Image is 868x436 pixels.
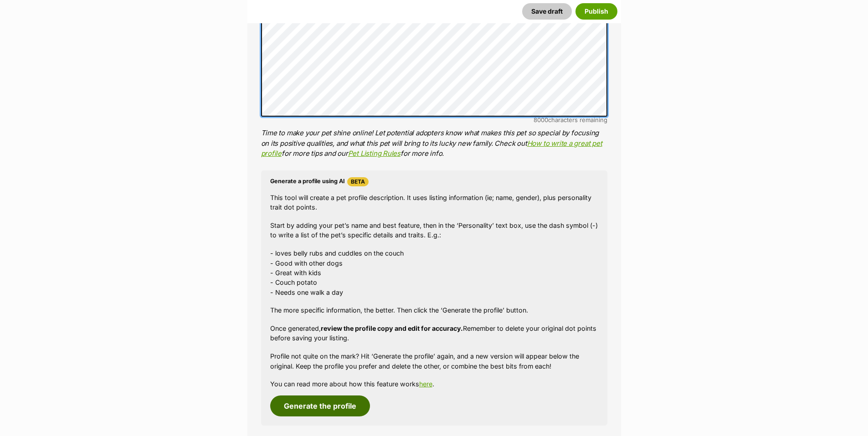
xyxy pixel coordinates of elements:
p: This tool will create a pet profile description. It uses listing information (ie; name, gender), ... [270,193,598,212]
a: Pet Listing Rules [348,149,401,158]
strong: review the profile copy and edit for accuracy. [321,324,463,332]
span: Beta [347,177,369,186]
a: How to write a great pet profile [261,139,602,158]
button: Generate the profile [270,395,370,416]
a: here [419,380,432,388]
p: You can read more about how this feature works . [270,379,598,389]
button: Save draft [522,3,572,20]
div: characters remaining [261,117,607,123]
p: - loves belly rubs and cuddles on the couch - Good with other dogs - Great with kids - Couch pota... [270,248,598,297]
span: 8000 [534,116,548,123]
p: Time to make your pet shine online! Let potential adopters know what makes this pet so special by... [261,128,607,159]
p: Profile not quite on the mark? Hit ‘Generate the profile’ again, and a new version will appear be... [270,351,598,371]
p: Start by adding your pet’s name and best feature, then in the ‘Personality’ text box, use the das... [270,221,598,240]
button: Publish [575,3,617,20]
h4: Generate a profile using AI [270,177,598,186]
p: Once generated, Remember to delete your original dot points before saving your listing. [270,323,598,343]
p: The more specific information, the better. Then click the ‘Generate the profile’ button. [270,305,598,315]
